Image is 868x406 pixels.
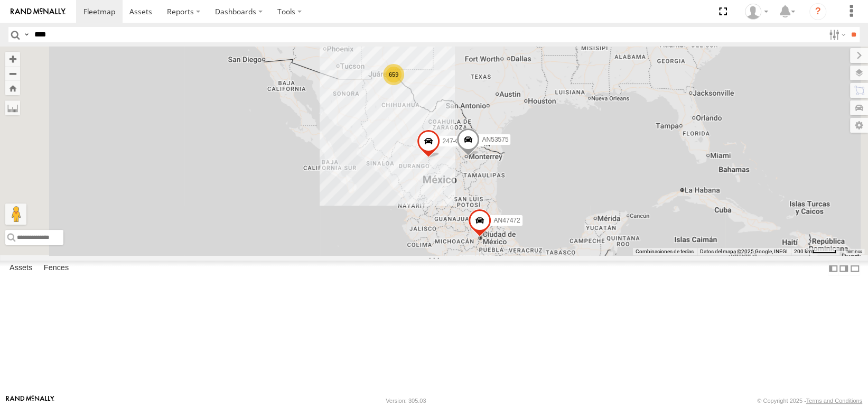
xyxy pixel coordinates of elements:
label: Assets [4,261,38,276]
div: 659 [383,64,404,85]
div: Version: 305.03 [386,398,426,404]
span: Datos del mapa ©2025 Google, INEGI [700,248,788,254]
a: Terms and Conditions [806,398,862,404]
label: Search Filter Options [825,27,847,42]
button: Zoom in [5,52,20,66]
label: Search Query [22,27,31,42]
button: Zoom Home [5,81,20,95]
label: Fences [39,261,74,276]
span: 200 km [794,248,812,254]
span: AN47472 [493,216,520,224]
img: rand-logo.svg [11,8,66,15]
label: Map Settings [850,118,868,133]
button: Arrastra al hombrecito al mapa para abrir Street View [5,204,26,225]
button: Escala del mapa: 200 km por 42 píxeles [791,248,839,255]
label: Dock Summary Table to the Right [838,261,849,276]
label: Dock Summary Table to the Left [828,261,838,276]
button: Zoom out [5,66,20,81]
span: 247-CAMARA [442,137,482,145]
a: Términos [845,249,862,253]
div: Erick Ramirez [741,4,772,20]
label: Hide Summary Table [850,261,860,276]
div: © Copyright 2025 - [757,398,862,404]
button: Combinaciones de teclas [636,248,694,255]
span: AN53575 [482,135,508,143]
label: Measure [5,100,20,115]
a: Visit our Website [6,395,54,406]
i: ? [809,3,826,20]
